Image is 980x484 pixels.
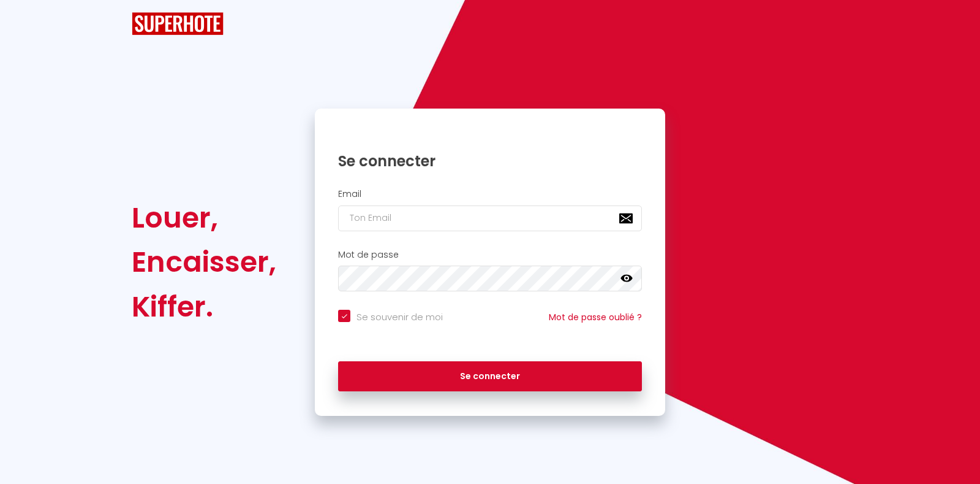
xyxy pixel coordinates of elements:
div: Louer, [132,196,276,240]
h2: Email [338,189,642,199]
h1: Se connecter [338,152,642,171]
a: Mot de passe oublié ? [549,311,642,323]
img: SuperHote logo [132,12,224,35]
input: Ton Email [338,206,642,231]
div: Encaisser, [132,240,276,284]
button: Se connecter [338,361,642,392]
div: Kiffer. [132,285,276,329]
h2: Mot de passe [338,250,642,260]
